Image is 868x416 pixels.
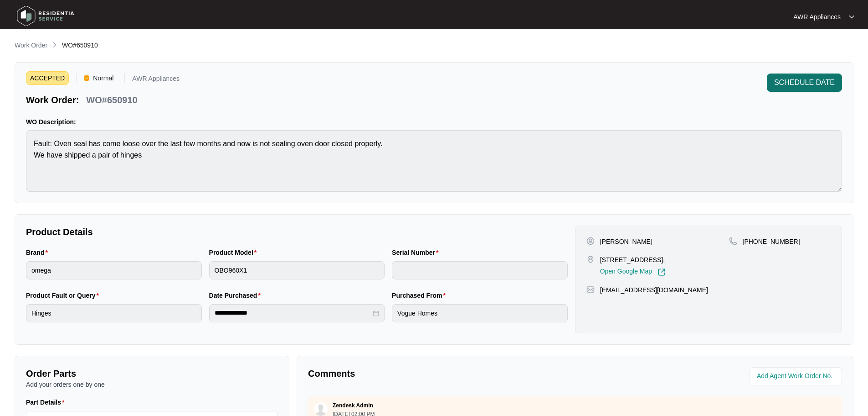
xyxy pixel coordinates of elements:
label: Part Details [26,398,68,407]
label: Serial Number [392,248,442,257]
input: Date Purchased [215,308,371,318]
p: Order Parts [26,367,278,380]
img: Vercel Logo [84,75,89,81]
img: map-pin [586,285,595,294]
p: WO Description: [26,117,842,126]
input: Product Model [209,261,385,279]
label: Brand [26,248,51,257]
input: Brand [26,261,202,279]
p: WO#650910 [86,94,137,106]
input: Purchased From [392,304,568,322]
a: Work Order [13,41,49,51]
img: user-pin [586,237,595,245]
button: SCHEDULE DATE [767,74,842,92]
img: map-pin [729,237,737,245]
span: SCHEDULE DATE [774,77,835,88]
label: Product Fault or Query [26,291,103,300]
input: Product Fault or Query [26,304,202,322]
p: AWR Appliances [132,75,180,85]
p: Add your orders one by one [26,380,278,389]
img: dropdown arrow [849,15,854,19]
p: Work Order [15,41,47,50]
img: chevron-right [51,41,58,48]
p: [STREET_ADDRESS], [600,255,666,264]
input: Add Agent Work Order No. [757,371,837,382]
a: Open Google Map [600,268,666,276]
img: residentia service logo [14,2,77,30]
img: user.svg [314,402,328,416]
img: map-pin [586,255,595,263]
p: Zendesk Admin [333,402,373,409]
span: ACCEPTED [26,71,69,85]
p: AWR Appliances [793,12,841,21]
span: WO#650910 [62,42,98,49]
p: [PERSON_NAME] [600,237,652,246]
p: Product Details [26,226,568,238]
span: Normal [89,71,117,85]
p: Comments [308,367,569,380]
p: [PHONE_NUMBER] [743,237,800,246]
img: Link-External [657,268,666,276]
textarea: Fault: Oven seal has come loose over the last few months and now is not sealing oven door closed ... [26,130,842,192]
p: Work Order: [26,94,79,106]
label: Product Model [209,248,261,257]
label: Date Purchased [209,291,264,300]
input: Serial Number [392,261,568,279]
p: [EMAIL_ADDRESS][DOMAIN_NAME] [600,285,708,295]
label: Purchased From [392,291,449,300]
